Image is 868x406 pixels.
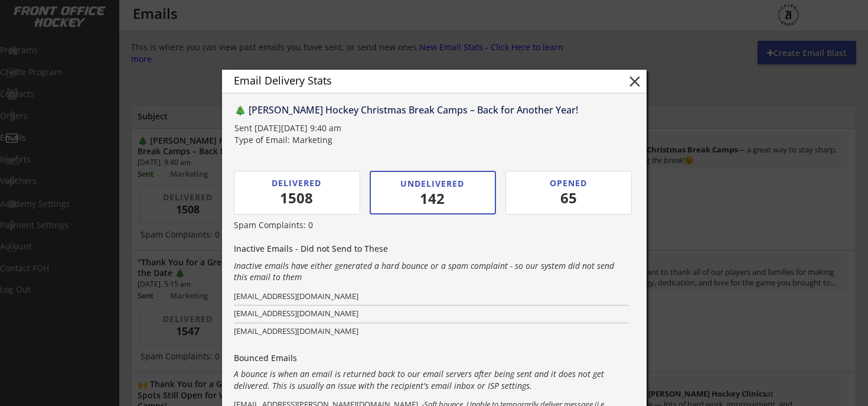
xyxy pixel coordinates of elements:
[396,189,469,209] div: 142
[523,177,614,189] div: OPENED
[234,368,626,391] div: A bounce is when an email is returned back to our email servers after being sent and it does not ...
[234,352,410,364] div: Bounced Emails
[234,103,632,116] div: 🎄 [PERSON_NAME] Hockey Christmas Break Camps – Back for Another Year!
[234,291,629,301] div: [EMAIL_ADDRESS][DOMAIN_NAME]
[387,178,478,190] div: UNDELIVERED
[234,75,611,86] div: Email Delivery Stats
[263,188,331,208] div: 1508
[251,177,342,189] div: DELIVERED
[234,308,629,319] div: [EMAIL_ADDRESS][DOMAIN_NAME]
[234,260,626,283] div: Inactive emails have either generated a hard bounce or a spam complaint - so our system did not s...
[234,243,410,255] div: Inactive Emails - Did not Send to These
[626,73,644,90] button: close
[234,122,632,145] div: Sent [DATE][DATE] 9:40 am Type of Email: Marketing
[531,188,606,208] div: 65
[234,219,581,231] div: Spam Complaints: 0
[234,326,629,336] div: [EMAIL_ADDRESS][DOMAIN_NAME]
